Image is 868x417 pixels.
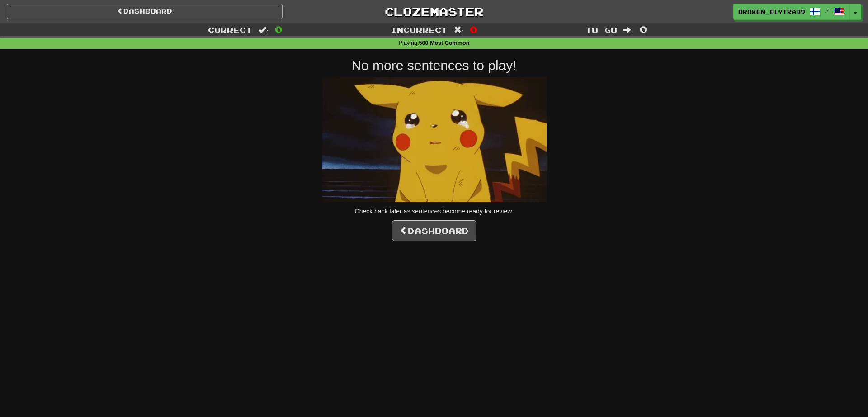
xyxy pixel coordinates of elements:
span: To go [585,25,617,34]
a: Dashboard [7,4,283,19]
span: Correct [208,25,252,34]
strong: 500 Most Common [419,40,469,46]
a: Dashboard [392,220,476,241]
span: : [623,26,633,34]
span: 0 [275,24,283,35]
img: sad-pikachu.gif [322,77,547,202]
span: Broken_Elytra993 [738,8,805,16]
span: : [454,26,464,34]
h2: No more sentences to play! [176,58,692,73]
span: Incorrect [391,25,448,34]
span: / [825,7,830,14]
a: Broken_Elytra993 / [733,4,850,20]
span: 0 [640,24,647,35]
span: : [259,26,269,34]
p: Check back later as sentences become ready for review. [176,207,692,216]
span: 0 [470,24,477,35]
a: Clozemaster [296,4,572,19]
